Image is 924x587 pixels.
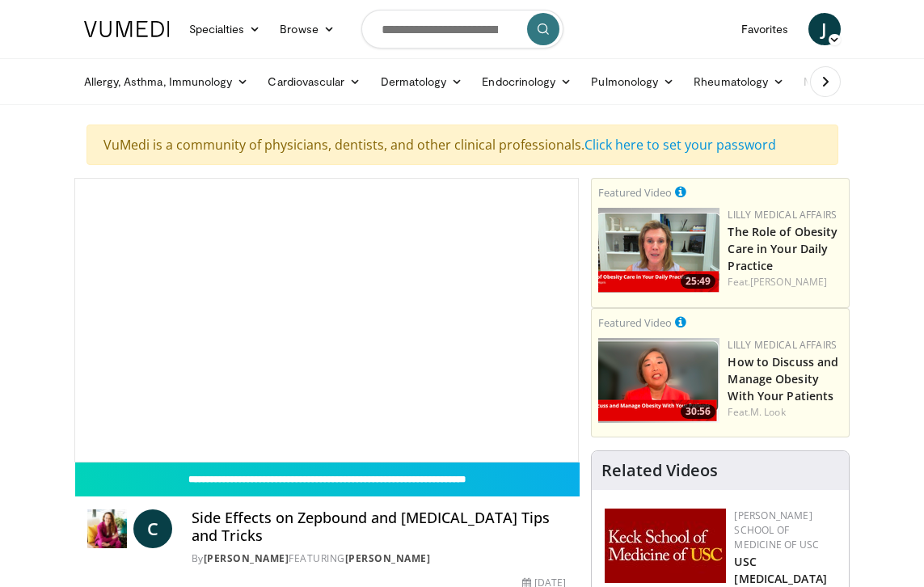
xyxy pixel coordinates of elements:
[681,404,715,419] span: 30:56
[361,10,563,49] input: Search topics, interventions
[74,65,259,98] a: Allergy, Asthma, Immunology
[598,185,672,200] small: Featured Video
[598,208,719,293] img: e1208b6b-349f-4914-9dd7-f97803bdbf1d.png.150x105_q85_crop-smart_upscale.png
[133,509,172,548] a: C
[598,338,719,423] a: 30:56
[750,275,827,289] a: [PERSON_NAME]
[728,224,838,273] a: The Role of Obesity Care in Your Daily Practice
[728,208,837,222] a: Lilly Medical Affairs
[371,65,473,98] a: Dermatology
[192,551,567,566] div: By FEATURING
[84,21,170,37] img: VuMedi Logo
[684,65,794,98] a: Rheumatology
[584,136,776,154] a: Click here to set your password
[270,13,344,45] a: Browse
[732,13,799,45] a: Favorites
[75,179,579,462] video-js: Video Player
[86,125,838,165] div: VuMedi is a community of physicians, dentists, and other clinical professionals.
[581,65,684,98] a: Pulmonology
[734,509,819,551] a: [PERSON_NAME] School of Medicine of USC
[728,405,842,420] div: Feat.
[258,65,370,98] a: Cardiovascular
[192,509,567,544] h4: Side Effects on Zepbound and [MEDICAL_DATA] Tips and Tricks
[87,509,127,548] img: Dr. Carolynn Francavilla
[601,461,718,480] h4: Related Videos
[605,509,726,583] img: 7b941f1f-d101-407a-8bfa-07bd47db01ba.png.150x105_q85_autocrop_double_scale_upscale_version-0.2.jpg
[204,551,289,565] a: [PERSON_NAME]
[728,275,842,289] div: Feat.
[808,13,841,45] a: J
[345,551,431,565] a: [PERSON_NAME]
[681,274,715,289] span: 25:49
[472,65,581,98] a: Endocrinology
[728,338,837,352] a: Lilly Medical Affairs
[750,405,786,419] a: M. Look
[598,338,719,423] img: c98a6a29-1ea0-4bd5-8cf5-4d1e188984a7.png.150x105_q85_crop-smart_upscale.png
[728,354,838,403] a: How to Discuss and Manage Obesity With Your Patients
[598,208,719,293] a: 25:49
[179,13,271,45] a: Specialties
[598,315,672,330] small: Featured Video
